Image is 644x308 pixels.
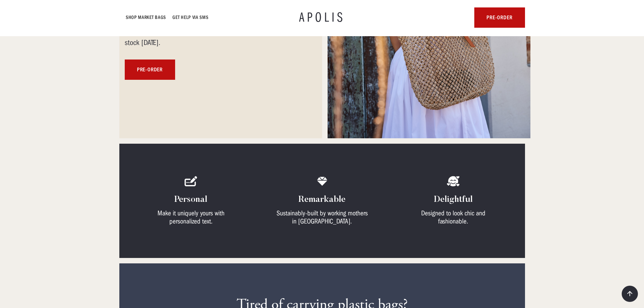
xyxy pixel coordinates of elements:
[275,209,370,226] div: Sustainably-built by working mothers in [GEOGRAPHIC_DATA].
[299,194,345,205] h4: Remarkable
[434,194,473,205] h4: Delightful
[126,14,166,22] a: Shop Market bags
[406,209,501,226] div: Designed to look chic and fashionable.
[173,14,209,22] a: GET HELP VIA SMS
[299,11,345,24] a: APOLIS
[474,7,525,28] a: pre-order
[143,209,239,226] div: Make it uniquely yours with personalized text.
[125,60,175,80] a: pre-order
[174,194,207,205] h4: Personal
[125,25,301,49] div: The bag that sold out in 3 hours on it's initial release is back in stock [DATE].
